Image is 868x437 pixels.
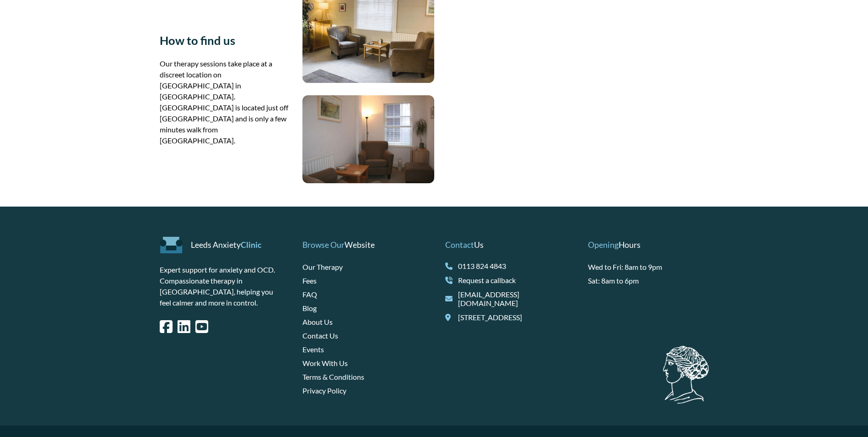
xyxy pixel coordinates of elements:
[195,319,208,334] i: YouTube
[588,240,709,251] p: Hours
[588,262,709,273] li: Wed to Fri: 8am to 9pm
[302,386,346,395] a: Privacy Policy
[458,290,566,307] a: [EMAIL_ADDRESS][DOMAIN_NAME]
[302,317,333,326] a: About Us
[458,262,566,270] a: 0113 824 4843
[458,276,566,284] a: Request a callback
[191,240,261,250] a: Leeds AnxietyClinic
[458,313,566,322] span: [STREET_ADDRESS]
[302,331,338,340] a: Contact Us
[302,304,317,312] a: Blog
[445,240,474,250] span: Contact
[302,345,324,354] a: Events
[302,290,317,299] a: FAQ
[588,240,619,250] span: Opening
[195,325,208,333] a: YouTube
[588,275,709,286] li: Sat: 8am to 6pm
[302,276,317,285] a: Fees
[302,240,423,251] p: Website
[302,95,434,183] img: Therapy room
[302,240,345,250] span: Browse Our
[241,240,261,250] span: Clinic
[178,319,190,334] i: LinkedIn
[302,359,348,367] a: Work With Us
[302,262,343,271] a: Our Therapy
[160,325,173,333] a: Facebook
[160,33,291,47] h2: How to find us
[302,372,364,381] a: Terms & Conditions
[160,319,173,334] i: Facebook
[445,240,566,251] p: Us
[178,325,190,333] a: LinkedIn
[160,58,291,146] p: Our therapy sessions take place at a discreet location on [GEOGRAPHIC_DATA] in [GEOGRAPHIC_DATA]....
[160,264,280,308] p: Expert support for anxiety and OCD. Compassionate therapy in [GEOGRAPHIC_DATA], helping you feel ...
